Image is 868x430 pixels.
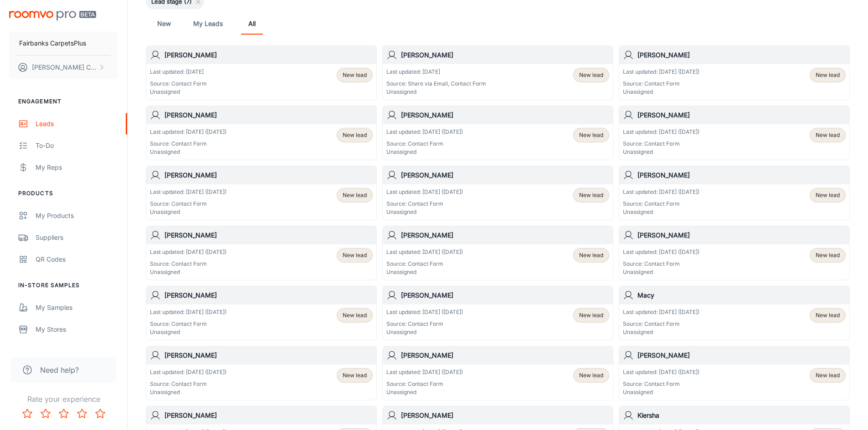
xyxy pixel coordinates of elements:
h6: [PERSON_NAME] [401,350,609,360]
p: Last updated: [DATE] ([DATE]) [150,248,226,256]
h6: [PERSON_NAME] [164,170,373,180]
div: My Stores [36,324,118,334]
h6: [PERSON_NAME] [401,410,609,420]
span: New lead [343,191,367,199]
p: Last updated: [DATE] ([DATE]) [623,308,699,316]
a: All [241,13,263,35]
span: New lead [816,371,840,379]
p: Source: Contact Form [150,380,226,388]
p: Last updated: [DATE] ([DATE]) [386,308,463,316]
span: New lead [343,311,367,319]
p: Source: Contact Form [623,80,699,88]
a: [PERSON_NAME]Last updated: [DATE] ([DATE])Source: Contact FormUnassignedNew lead [146,346,377,400]
div: My Reps [36,162,118,172]
a: [PERSON_NAME]Last updated: [DATE] ([DATE])Source: Contact FormUnassignedNew lead [382,166,613,220]
span: New lead [343,371,367,379]
p: Last updated: [DATE] ([DATE]) [623,248,699,256]
p: Last updated: [DATE] ([DATE]) [623,188,699,196]
h6: [PERSON_NAME] [637,350,846,360]
p: Source: Share via Email, Contact Form [386,80,486,88]
p: Last updated: [DATE] [150,68,207,76]
h6: [PERSON_NAME] [401,230,609,240]
a: [PERSON_NAME]Last updated: [DATE]Source: Contact FormUnassignedNew lead [146,46,377,100]
p: Source: Contact Form [386,380,463,388]
p: Unassigned [623,148,699,156]
span: New lead [343,251,367,259]
p: Last updated: [DATE] ([DATE]) [623,368,699,376]
p: Source: Contact Form [623,140,699,148]
p: Unassigned [623,268,699,276]
p: Rate your experience [7,394,120,405]
span: New lead [816,71,840,79]
a: [PERSON_NAME]Last updated: [DATE] ([DATE])Source: Contact FormUnassignedNew lead [619,226,850,280]
p: Unassigned [386,388,463,396]
p: Unassigned [386,208,463,216]
p: Unassigned [150,268,226,276]
button: Fairbanks CarpetsPlus [9,31,118,55]
div: Suppliers [36,233,118,243]
button: Rate 5 star [91,405,109,423]
p: Source: Contact Form [623,200,699,208]
a: MacyLast updated: [DATE] ([DATE])Source: Contact FormUnassignedNew lead [619,286,850,340]
p: Last updated: [DATE] ([DATE]) [386,368,463,376]
p: Source: Contact Form [386,140,463,148]
span: New lead [579,311,603,319]
div: QR Codes [36,254,118,264]
span: New lead [816,311,840,319]
a: New [153,13,175,35]
p: Source: Contact Form [150,200,226,208]
button: Rate 2 star [36,405,55,423]
p: Last updated: [DATE] ([DATE]) [623,68,699,76]
p: Unassigned [150,388,226,396]
p: Last updated: [DATE] ([DATE]) [386,248,463,256]
h6: [PERSON_NAME] [401,290,609,300]
h6: [PERSON_NAME] [637,110,846,120]
p: Unassigned [150,328,226,336]
p: Unassigned [623,388,699,396]
p: Unassigned [150,88,207,96]
a: [PERSON_NAME]Last updated: [DATE] ([DATE])Source: Contact FormUnassignedNew lead [619,106,850,160]
p: Unassigned [386,88,486,96]
p: Last updated: [DATE] ([DATE]) [150,308,226,316]
a: [PERSON_NAME]Last updated: [DATE]Source: Share via Email, Contact FormUnassignedNew lead [382,46,613,100]
p: Source: Contact Form [386,260,463,268]
span: New lead [579,71,603,79]
p: Unassigned [386,268,463,276]
span: New lead [579,371,603,379]
span: New lead [579,191,603,199]
img: Roomvo PRO Beta [9,11,96,20]
span: New lead [816,131,840,139]
span: New lead [579,131,603,139]
p: Source: Contact Form [623,260,699,268]
p: Source: Contact Form [150,140,226,148]
button: Rate 3 star [55,405,73,423]
h6: [PERSON_NAME] [401,50,609,60]
h6: [PERSON_NAME] [164,230,373,240]
span: New lead [343,131,367,139]
a: [PERSON_NAME]Last updated: [DATE] ([DATE])Source: Contact FormUnassignedNew lead [382,286,613,340]
p: Last updated: [DATE] ([DATE]) [386,128,463,136]
h6: Macy [637,290,846,300]
p: Unassigned [386,148,463,156]
p: Unassigned [386,328,463,336]
h6: [PERSON_NAME] [164,410,373,420]
div: My Products [36,211,118,221]
div: Leads [36,119,118,129]
span: New lead [816,251,840,259]
a: [PERSON_NAME]Last updated: [DATE] ([DATE])Source: Contact FormUnassignedNew lead [382,226,613,280]
p: [PERSON_NAME] Cherneva [32,62,96,72]
p: Source: Contact Form [623,320,699,328]
p: Source: Contact Form [150,320,226,328]
button: Rate 4 star [73,405,91,423]
div: To-do [36,141,118,151]
a: [PERSON_NAME]Last updated: [DATE] ([DATE])Source: Contact FormUnassignedNew lead [146,166,377,220]
a: [PERSON_NAME]Last updated: [DATE] ([DATE])Source: Contact FormUnassignedNew lead [146,106,377,160]
p: Source: Contact Form [150,260,226,268]
p: Last updated: [DATE] [386,68,486,76]
p: Source: Contact Form [386,200,463,208]
p: Fairbanks CarpetsPlus [19,38,86,48]
p: Unassigned [623,208,699,216]
span: Need help? [40,364,79,375]
a: [PERSON_NAME]Last updated: [DATE] ([DATE])Source: Contact FormUnassignedNew lead [619,346,850,400]
h6: [PERSON_NAME] [401,110,609,120]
